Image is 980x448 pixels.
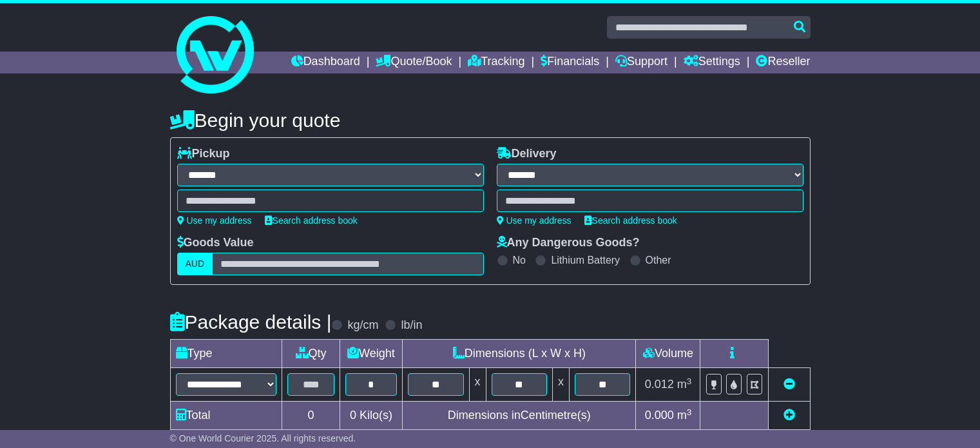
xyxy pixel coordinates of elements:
[513,254,526,266] label: No
[177,253,213,275] label: AUD
[468,52,524,73] a: Tracking
[756,52,810,73] a: Reseller
[401,318,422,333] label: lb/in
[403,340,636,368] td: Dimensions (L x W x H)
[170,340,282,368] td: Type
[265,215,358,226] a: Search address book
[170,433,356,443] span: © One World Courier 2025. All rights reserved.
[553,368,570,402] td: x
[645,378,674,391] span: 0.012
[170,311,332,333] h4: Package details |
[677,409,692,422] span: m
[282,340,340,368] td: Qty
[403,402,636,430] td: Dimensions in Centimetre(s)
[170,110,811,131] h4: Begin your quote
[615,52,668,73] a: Support
[340,340,402,368] td: Weight
[584,215,677,226] a: Search address book
[350,409,356,422] span: 0
[282,402,340,430] td: 0
[170,402,282,430] td: Total
[783,378,795,391] a: Remove this item
[636,340,700,368] td: Volume
[645,409,674,422] span: 0.000
[177,236,254,250] label: Goods Value
[347,318,378,333] label: kg/cm
[291,52,360,73] a: Dashboard
[340,402,402,430] td: Kilo(s)
[177,147,230,161] label: Pickup
[497,236,640,250] label: Any Dangerous Goods?
[646,254,671,266] label: Other
[551,254,620,266] label: Lithium Battery
[497,215,572,226] a: Use my address
[687,407,692,417] sup: 3
[376,52,452,73] a: Quote/Book
[783,409,795,422] a: Add new item
[469,368,486,402] td: x
[687,376,692,386] sup: 3
[677,378,692,391] span: m
[541,52,599,73] a: Financials
[497,147,557,161] label: Delivery
[177,215,252,226] a: Use my address
[684,52,740,73] a: Settings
